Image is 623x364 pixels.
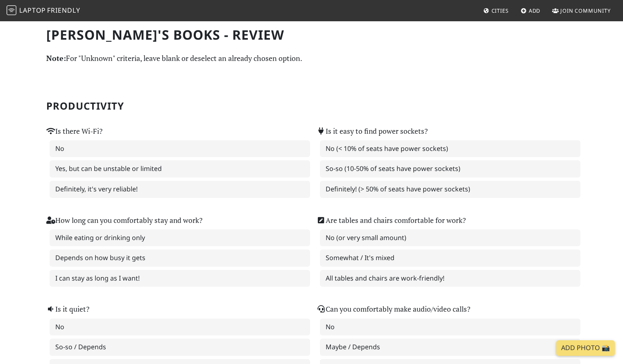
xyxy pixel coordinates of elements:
[320,140,580,157] label: No (< 10% of seats have power sockets)
[317,215,466,226] label: Are tables and chairs comfortable for work?
[549,3,614,18] a: Join Community
[46,303,89,315] label: Is it quiet?
[317,126,428,137] label: Is it easy to find power sockets?
[7,5,16,15] img: LaptopFriendly
[320,270,580,287] label: All tables and chairs are work-friendly!
[320,160,580,178] label: So-so (10-50% of seats have power sockets)
[50,319,310,336] label: No
[320,249,580,267] label: Somewhat / It's mixed
[517,3,544,18] a: Add
[560,7,611,14] span: Join Community
[320,181,580,198] label: Definitely! (> 50% of seats have power sockets)
[50,181,310,198] label: Definitely, it's very reliable!
[47,6,80,15] span: Friendly
[320,229,580,247] label: No (or very small amount)
[317,303,470,315] label: Can you comfortably make audio/video calls?
[529,7,541,14] span: Add
[46,215,202,226] label: How long can you comfortably stay and work?
[7,4,80,18] a: LaptopFriendly LaptopFriendly
[556,340,615,356] a: Add Photo 📸
[50,249,310,267] label: Depends on how busy it gets
[46,53,66,63] strong: Note:
[492,7,509,14] span: Cities
[46,52,577,64] p: For "Unknown" criteria, leave blank or deselect an already chosen option.
[480,3,512,18] a: Cities
[320,319,580,336] label: No
[50,229,310,247] label: While eating or drinking only
[320,339,580,356] label: Maybe / Depends
[19,6,46,15] span: Laptop
[46,100,577,112] h2: Productivity
[46,126,102,137] label: Is there Wi-Fi?
[46,27,577,43] h1: [PERSON_NAME]'s Books - Review
[50,339,310,356] label: So-so / Depends
[50,160,310,178] label: Yes, but can be unstable or limited
[50,140,310,157] label: No
[50,270,310,287] label: I can stay as long as I want!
